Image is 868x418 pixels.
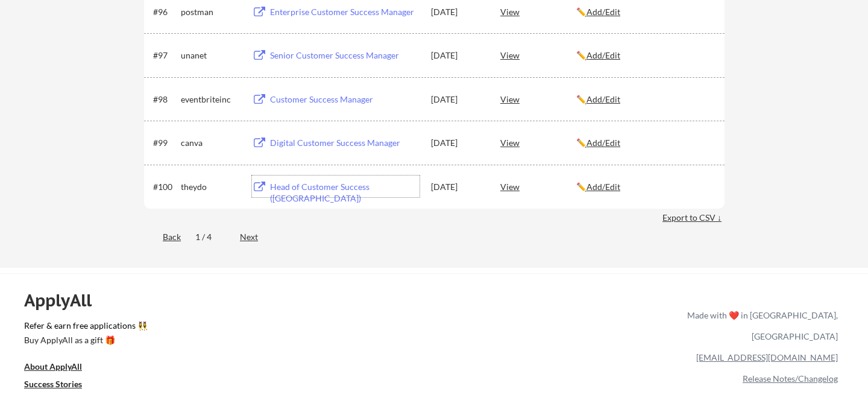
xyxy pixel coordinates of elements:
[153,6,177,18] div: #96
[431,137,484,149] div: [DATE]
[270,181,420,204] div: Head of Customer Success ([GEOGRAPHIC_DATA])
[500,131,576,153] div: View
[24,379,82,389] u: Success Stories
[24,336,145,344] div: Buy ApplyAll as a gift 🎁
[576,181,714,193] div: ✏️
[270,93,420,106] div: Customer Success Manager
[576,49,714,62] div: ✏️
[270,49,420,62] div: Senior Customer Success Manager
[24,378,100,393] a: Success Stories
[24,361,100,376] a: About ApplyAll
[431,49,484,62] div: [DATE]
[195,231,225,243] div: 1 / 4
[587,182,620,192] u: Add/Edit
[153,137,177,149] div: #99
[270,6,420,18] div: Enterprise Customer Success Manager
[587,94,620,104] u: Add/Edit
[587,7,620,17] u: Add/Edit
[270,137,420,149] div: Digital Customer Success Manager
[576,6,714,18] div: ✏️
[662,212,725,224] div: Export to CSV ↓
[181,93,241,106] div: eventbriteinc
[682,305,838,347] div: Made with ❤️ in [GEOGRAPHIC_DATA], [GEOGRAPHIC_DATA]
[144,231,181,243] div: Back
[153,181,177,193] div: #100
[153,49,177,62] div: #97
[181,6,241,18] div: postman
[696,352,838,363] a: [EMAIL_ADDRESS][DOMAIN_NAME]
[181,181,241,193] div: theydo
[153,93,177,106] div: #98
[500,1,576,22] div: View
[587,138,620,148] u: Add/Edit
[24,334,145,349] a: Buy ApplyAll as a gift 🎁
[240,231,272,243] div: Next
[24,361,82,372] u: About ApplyAll
[500,88,576,110] div: View
[431,6,484,18] div: [DATE]
[587,50,620,60] u: Add/Edit
[500,176,576,197] div: View
[743,373,838,384] a: Release Notes/Changelog
[576,137,714,149] div: ✏️
[500,44,576,66] div: View
[576,93,714,106] div: ✏️
[24,321,435,334] a: Refer & earn free applications 👯‍♀️
[181,49,241,62] div: unanet
[431,93,484,106] div: [DATE]
[181,137,241,149] div: canva
[431,181,484,193] div: [DATE]
[24,290,105,311] div: ApplyAll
